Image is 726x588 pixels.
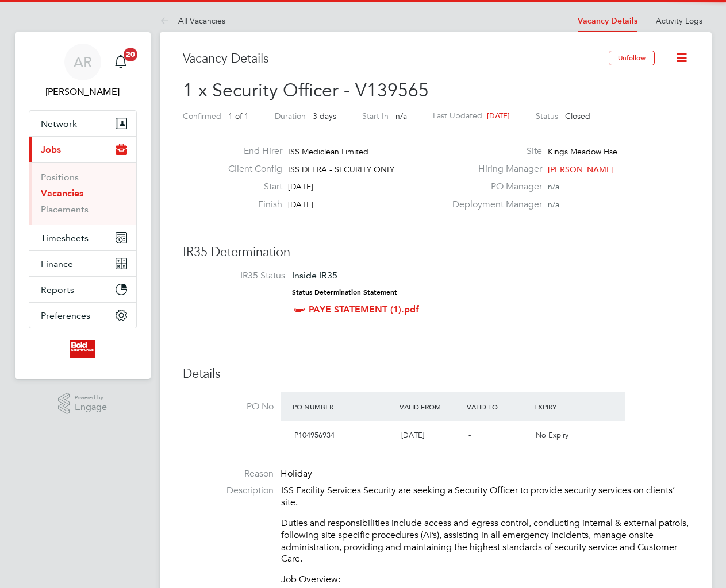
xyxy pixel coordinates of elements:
[656,16,702,26] a: Activity Logs
[445,163,542,175] label: Hiring Manager
[578,16,637,26] a: Vacancy Details
[29,225,136,250] button: Timesheets
[292,288,397,296] strong: Status Determination Statement
[395,111,407,121] span: n/a
[183,366,689,382] h3: Details
[219,199,282,211] label: Finish
[275,111,306,121] label: Duration
[313,111,336,121] span: 3 days
[41,233,89,243] span: Timesheets
[397,396,464,417] div: Valid From
[160,16,225,26] a: All Vacancies
[29,162,136,225] div: Jobs
[29,303,136,328] button: Preferences
[281,485,689,509] p: ISS Facility Services Security are seeking a Security Officer to provide security services on cli...
[41,310,90,321] span: Preferences
[41,284,74,295] span: Reports
[536,430,568,440] span: No Expiry
[29,85,137,99] span: Adeel Raza
[58,393,107,415] a: Powered byEngage
[75,393,107,403] span: Powered by
[29,111,136,136] button: Network
[41,172,79,183] a: Positions
[41,144,61,155] span: Jobs
[281,517,689,565] p: Duties and responsibilities include access and egress control, conducting internal & external pat...
[531,396,598,417] div: Expiry
[548,146,617,157] span: Kings Meadow Hse
[41,118,77,129] span: Network
[219,181,282,193] label: Start
[290,396,397,417] div: PO Number
[29,277,136,302] button: Reports
[183,51,609,67] h3: Vacancy Details
[433,110,482,121] label: Last Updated
[445,181,542,193] label: PO Manager
[15,32,151,379] nav: Main navigation
[124,48,137,61] span: 20
[288,199,313,210] span: [DATE]
[41,258,73,269] span: Finance
[70,340,95,358] img: bold-logo-retina.png
[29,251,136,276] button: Finance
[288,164,394,175] span: ISS DEFRA - SECURITY ONLY
[281,574,689,586] p: Job Overview:
[219,145,282,157] label: End Hirer
[41,188,83,199] a: Vacancies
[565,111,590,121] span: Closed
[401,430,424,440] span: [DATE]
[109,44,132,80] a: 20
[487,111,510,121] span: [DATE]
[183,244,689,261] h3: IR35 Determination
[75,403,107,412] span: Engage
[362,111,389,121] label: Start In
[609,51,655,65] button: Unfollow
[445,199,542,211] label: Deployment Manager
[309,304,419,315] a: PAYE STATEMENT (1).pdf
[194,270,285,282] label: IR35 Status
[292,270,337,281] span: Inside IR35
[548,199,559,210] span: n/a
[281,468,312,479] span: Holiday
[288,146,368,157] span: ISS Mediclean Limited
[445,145,542,157] label: Site
[536,111,558,121] label: Status
[183,468,274,480] label: Reason
[548,164,614,175] span: [PERSON_NAME]
[29,340,137,358] a: Go to home page
[288,181,313,192] span: [DATE]
[548,181,559,192] span: n/a
[29,44,137,99] a: AR[PERSON_NAME]
[183,79,429,102] span: 1 x Security Officer - V139565
[464,396,531,417] div: Valid To
[468,430,471,440] span: -
[183,401,274,413] label: PO No
[29,137,136,162] button: Jobs
[41,204,89,215] a: Placements
[228,111,249,121] span: 1 of 1
[183,111,221,121] label: Confirmed
[219,163,282,175] label: Client Config
[74,55,92,69] span: AR
[183,485,274,497] label: Description
[294,430,335,440] span: P104956934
